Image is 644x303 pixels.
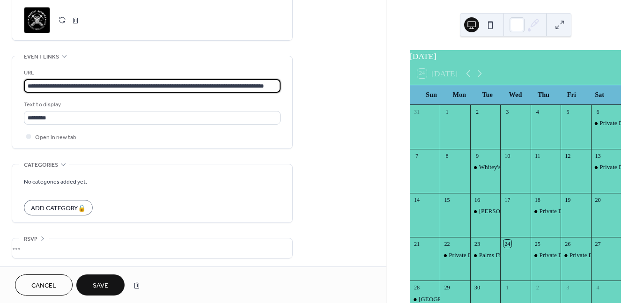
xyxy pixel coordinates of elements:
[473,240,481,248] div: 23
[76,274,125,296] button: Save
[600,163,633,171] div: Private Event
[473,196,481,204] div: 16
[533,196,541,204] div: 18
[564,240,572,248] div: 26
[24,68,279,78] div: URL
[591,163,621,171] div: Private Event
[570,251,603,259] div: Private Event
[93,281,108,291] span: Save
[473,108,481,116] div: 2
[417,85,445,104] div: Sun
[594,240,602,248] div: 27
[564,152,572,160] div: 12
[445,85,474,104] div: Mon
[503,284,511,292] div: 1
[564,284,572,292] div: 3
[479,251,537,259] div: Palms Fish Camp 6 pm
[531,251,561,259] div: Private Event
[594,108,602,116] div: 6
[503,152,511,160] div: 10
[443,152,451,160] div: 8
[533,284,541,292] div: 2
[529,85,557,104] div: Thu
[449,251,482,259] div: Private Event
[564,196,572,204] div: 19
[564,108,572,116] div: 5
[413,196,421,204] div: 14
[413,240,421,248] div: 21
[440,251,470,259] div: Private Event
[443,196,451,204] div: 15
[24,160,58,170] span: Categories
[443,108,451,116] div: 1
[594,152,602,160] div: 13
[413,284,421,292] div: 28
[413,152,421,160] div: 7
[561,251,591,259] div: Private Event
[585,85,614,104] div: Sat
[15,274,73,296] button: Cancel
[479,207,528,215] div: [PERSON_NAME]
[502,85,530,104] div: Wed
[24,52,59,62] span: Event links
[443,284,451,292] div: 29
[533,240,541,248] div: 25
[594,196,602,204] div: 20
[413,108,421,116] div: 31
[557,85,585,104] div: Fri
[470,251,500,259] div: Palms Fish Camp 6 pm
[473,152,481,160] div: 9
[24,234,37,244] span: RSVP
[24,100,279,110] div: Text to display
[533,108,541,116] div: 4
[531,207,561,215] div: Private Event
[31,281,56,291] span: Cancel
[35,133,76,142] span: Open in new tab
[503,196,511,204] div: 17
[24,177,87,187] span: No categories added yet.
[474,85,502,104] div: Tue
[479,163,529,171] div: Whitey's Fish Camp
[24,7,50,33] div: ;
[600,119,633,127] div: Private Event
[12,238,292,258] div: •••
[470,163,500,171] div: Whitey's Fish Camp
[539,207,572,215] div: Private Event
[533,152,541,160] div: 11
[473,284,481,292] div: 30
[443,240,451,248] div: 22
[470,207,500,215] div: Donovan's
[594,284,602,292] div: 4
[591,119,621,127] div: Private Event
[503,108,511,116] div: 3
[503,240,511,248] div: 24
[410,50,621,62] div: [DATE]
[539,251,572,259] div: Private Event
